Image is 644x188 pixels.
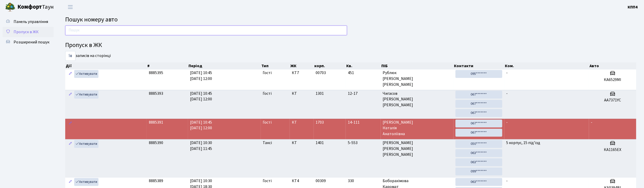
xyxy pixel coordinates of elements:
span: КТ4 [292,178,312,184]
a: Панель управління [3,17,54,27]
span: Панель управління [14,19,48,25]
span: Гості [263,120,272,125]
span: 14-111 [348,120,379,125]
span: 00703 [316,70,326,76]
b: Комфорт [17,3,42,11]
span: 451 [348,70,379,76]
span: 8885395 [149,70,163,76]
span: КТ7 [292,70,312,76]
span: 5 корпус, 15 під'їзд [506,140,540,146]
a: Активувати [74,91,98,99]
th: Контакти [453,62,504,69]
h5: AA7371YC [591,98,634,103]
h5: КА1165ЕХ [591,147,634,152]
th: Період [188,62,261,69]
span: КТ [292,140,312,146]
span: Пошук номеру авто [65,15,118,24]
span: Пропуск в ЖК [14,29,39,35]
b: КПП4 [628,4,638,10]
span: [PERSON_NAME] [PERSON_NAME] [PERSON_NAME] [383,140,451,158]
button: Переключити навігацію [64,3,77,11]
span: Гості [263,178,272,184]
span: Гості [263,91,272,97]
span: Таун [17,3,54,11]
input: Пошук [65,26,347,35]
th: Ком. [504,62,589,69]
h4: Пропуск в ЖК [65,42,636,49]
span: Рублюк [PERSON_NAME] [PERSON_NAME] [383,70,451,88]
a: Редагувати [67,91,73,99]
span: КТ [292,120,312,125]
h5: КА6529МІ [591,77,634,82]
span: 8885393 [149,91,163,96]
a: Редагувати [67,120,73,127]
a: Активувати [74,178,98,186]
span: - [506,120,508,125]
span: 12-17 [348,91,379,97]
th: ЖК [290,62,314,69]
span: - [506,178,508,184]
span: [DATE] 10:45 [DATE] 12:00 [190,70,212,81]
span: [DATE] 10:45 [DATE] 12:00 [190,91,212,102]
a: Редагувати [67,178,73,186]
th: Тип [261,62,290,69]
a: Активувати [74,140,98,148]
span: КТ [292,91,312,97]
span: - [506,91,508,96]
th: Авто [589,62,637,69]
a: Розширений пошук [3,37,54,47]
span: 8885391 [149,120,163,125]
th: Дії [65,62,147,69]
select: записів на сторінці [65,51,75,61]
span: - [591,120,593,125]
span: 330 [348,178,379,184]
span: 5-553 [348,140,379,146]
span: Розширений пошук [14,39,49,45]
span: 8885390 [149,140,163,146]
span: 8885389 [149,178,163,184]
span: [DATE] 10:30 [DATE] 11:45 [190,140,212,151]
span: [DATE] 10:45 [DATE] 12:00 [190,120,212,131]
a: КПП4 [628,4,638,10]
span: Чигасов [PERSON_NAME] [PERSON_NAME] [383,91,451,108]
span: 1401 [316,140,324,146]
th: Кв. [346,62,381,69]
span: 1703 [316,120,324,125]
a: Пропуск в ЖК [3,27,54,37]
a: Активувати [74,70,98,78]
th: # [147,62,188,69]
th: корп. [314,62,346,69]
a: Редагувати [67,140,73,148]
span: 00309 [316,178,326,184]
label: записів на сторінці [65,51,111,61]
img: logo.png [5,2,15,12]
span: [PERSON_NAME] Наталія Анатоліївна [383,120,451,137]
span: - [506,70,508,76]
th: ПІБ [381,62,453,69]
span: Таксі [263,140,272,146]
span: 1301 [316,91,324,96]
span: Гості [263,70,272,76]
a: Редагувати [67,70,73,78]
